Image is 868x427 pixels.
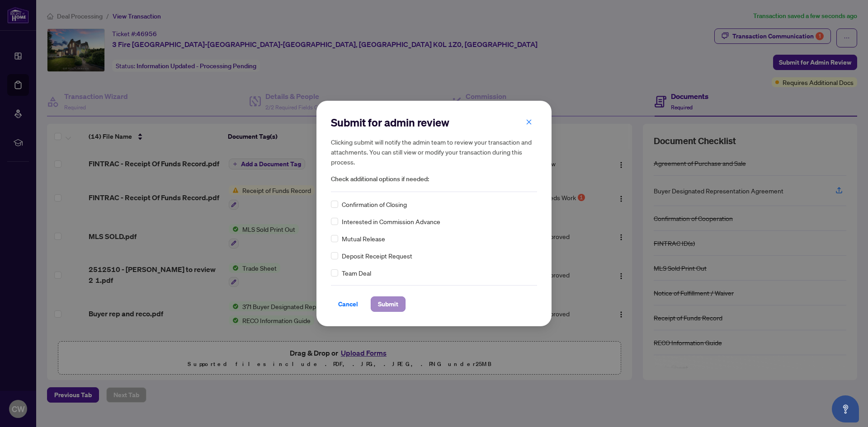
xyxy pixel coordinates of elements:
span: Submit [378,297,398,311]
h5: Clicking submit will notify the admin team to review your transaction and attachments. You can st... [331,137,537,167]
span: close [526,119,532,125]
span: Deposit Receipt Request [342,251,412,261]
button: Open asap [832,395,859,422]
span: Team Deal [342,268,371,278]
button: Submit [371,296,406,312]
span: Confirmation of Closing [342,199,407,209]
span: Cancel [338,297,358,311]
button: Cancel [331,296,365,312]
span: Mutual Release [342,234,385,244]
span: Interested in Commission Advance [342,216,440,226]
h2: Submit for admin review [331,115,537,130]
span: Check additional options if needed: [331,174,537,184]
